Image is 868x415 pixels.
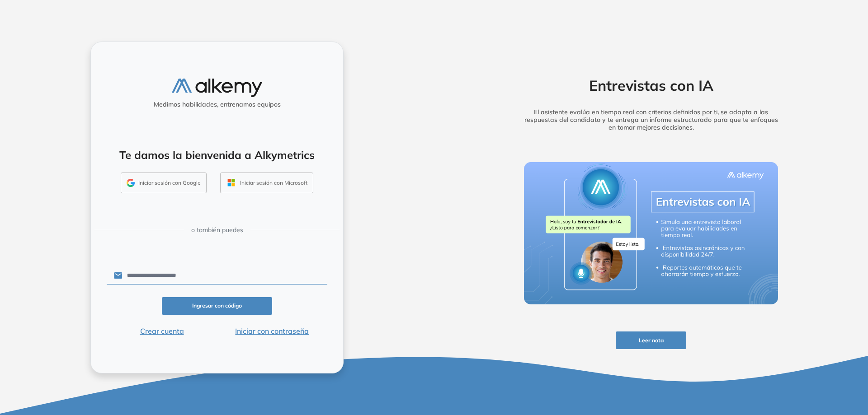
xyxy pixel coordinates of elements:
[226,177,236,188] img: OUTLOOK_ICON
[510,77,792,94] h2: Entrevistas con IA
[510,108,792,131] h5: El asistente evalúa en tiempo real con criterios definidos por ti, se adapta a las respuestas del...
[103,149,331,162] h4: Te damos la bienvenida a Alkymetrics
[127,179,135,187] img: GMAIL_ICON
[121,173,207,193] button: Iniciar sesión con Google
[705,310,868,415] iframe: Chat Widget
[220,173,313,193] button: Iniciar sesión con Microsoft
[217,326,327,336] button: Iniciar con contraseña
[107,326,217,336] button: Crear cuenta
[705,310,868,415] div: Widget de chat
[524,162,778,305] img: img-more-info
[162,297,272,315] button: Ingresar con código
[616,331,686,349] button: Leer nota
[94,101,340,108] h5: Medimos habilidades, entrenamos equipos
[191,225,243,235] span: o también puedes
[172,79,262,97] img: logo-alkemy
